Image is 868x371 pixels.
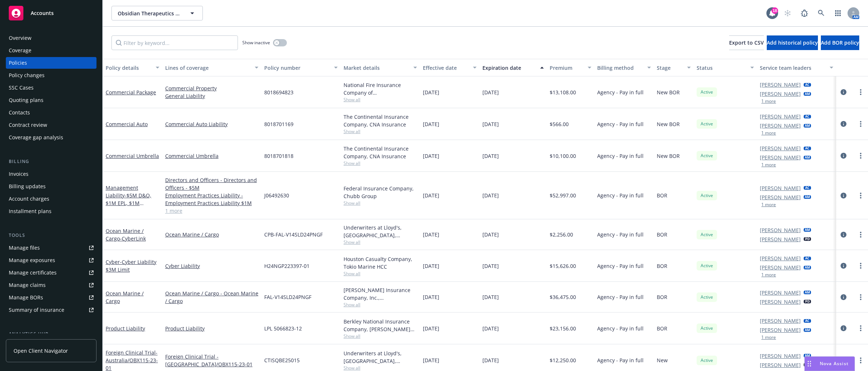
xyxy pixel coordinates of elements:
[700,231,714,238] span: Active
[856,293,865,302] a: more
[6,267,96,279] a: Manage certificates
[344,255,417,270] div: Houston Casualty Company, Tokio Marine HCC
[767,35,818,50] button: Add historical policy
[9,168,29,180] div: Invoices
[550,231,573,238] span: $2,256.00
[550,192,576,199] span: $52,997.00
[9,205,52,217] div: Installment plans
[761,131,776,135] button: 1 more
[341,59,420,76] button: Market details
[856,88,865,96] a: more
[264,88,293,96] span: 8018694823
[697,64,746,72] div: Status
[344,239,417,245] span: Show all
[165,84,258,92] a: Commercial Property
[344,349,417,365] div: Underwriters at Lloyd's, [GEOGRAPHIC_DATA], [PERSON_NAME] of [GEOGRAPHIC_DATA], Clinical Trials I...
[760,144,801,152] a: [PERSON_NAME]
[423,356,439,364] span: [DATE]
[344,160,417,166] span: Show all
[597,325,644,332] span: Agency - Pay in full
[760,254,801,262] a: [PERSON_NAME]
[165,325,258,332] a: Product Liability
[550,325,576,332] span: $23,156.00
[106,64,151,72] div: Policy details
[700,262,714,269] span: Active
[820,360,849,367] span: Nova Assist
[6,304,96,316] a: Summary of insurance
[839,151,848,160] a: circleInformation
[6,119,96,131] a: Contract review
[805,357,814,371] div: Drag to move
[700,357,714,364] span: Active
[657,192,667,199] span: BOR
[106,258,156,273] span: - Cyber Liability $3M Limit
[804,356,855,371] button: Nova Assist
[729,35,764,50] button: Export to CSV
[106,192,151,214] span: - $5M D&O, $1M EPL, $1M Fiduciary
[165,353,258,368] a: Foreign Clinical Trial - [GEOGRAPHIC_DATA]/OBX115-23-01
[761,273,776,277] button: 1 more
[760,122,801,129] a: [PERSON_NAME]
[760,226,801,234] a: [PERSON_NAME]
[264,293,311,301] span: FAL-V14SLD24PNGF
[165,176,258,192] a: Directors and Officers - Directors and Officers - $5M
[597,262,644,270] span: Agency - Pay in full
[821,35,859,50] button: Add BOR policy
[423,192,439,199] span: [DATE]
[6,254,96,266] a: Manage exposures
[839,356,848,365] a: circleInformation
[760,184,801,192] a: [PERSON_NAME]
[423,64,469,72] div: Effective date
[6,82,96,94] a: SSC Cases
[761,202,776,207] button: 1 more
[9,279,46,291] div: Manage claims
[700,325,714,332] span: Active
[760,298,801,306] a: [PERSON_NAME]
[594,59,654,76] button: Billing method
[344,224,417,239] div: Underwriters at Lloyd's, [GEOGRAPHIC_DATA], [PERSON_NAME] of [GEOGRAPHIC_DATA], [PERSON_NAME] Cargo
[6,242,96,254] a: Manage files
[760,361,801,369] a: [PERSON_NAME]
[482,88,499,96] span: [DATE]
[14,347,68,355] span: Open Client Navigator
[597,88,644,96] span: Agency - Pay in full
[9,69,45,81] div: Policy changes
[694,59,757,76] button: Status
[264,152,293,160] span: 8018701818
[550,120,569,128] span: $566.00
[839,120,848,128] a: circleInformation
[106,89,156,96] a: Commercial Package
[482,356,499,364] span: [DATE]
[856,261,865,270] a: more
[423,120,439,128] span: [DATE]
[423,231,439,238] span: [DATE]
[9,57,27,69] div: Policies
[344,145,417,160] div: The Continental Insurance Company, CNA Insurance
[106,121,148,128] a: Commercial Auto
[760,193,801,201] a: [PERSON_NAME]
[761,99,776,103] button: 1 more
[103,59,162,76] button: Policy details
[729,39,764,46] span: Export to CSV
[482,325,499,332] span: [DATE]
[761,163,776,167] button: 1 more
[165,192,258,207] a: Employment Practices Liability - Employment Practices Liability $1M
[700,192,714,199] span: Active
[760,113,801,120] a: [PERSON_NAME]
[6,330,96,338] div: Analytics hub
[9,32,31,44] div: Overview
[6,107,96,118] a: Contacts
[344,64,409,72] div: Market details
[760,264,801,271] a: [PERSON_NAME]
[111,6,203,20] button: Obsidian Therapeutics Inc
[6,292,96,303] a: Manage BORs
[6,232,96,239] div: Tools
[597,120,644,128] span: Agency - Pay in full
[550,293,576,301] span: $36,475.00
[6,158,96,165] div: Billing
[814,6,829,20] a: Search
[700,152,714,159] span: Active
[761,335,776,340] button: 1 more
[344,128,417,135] span: Show all
[597,152,644,160] span: Agency - Pay in full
